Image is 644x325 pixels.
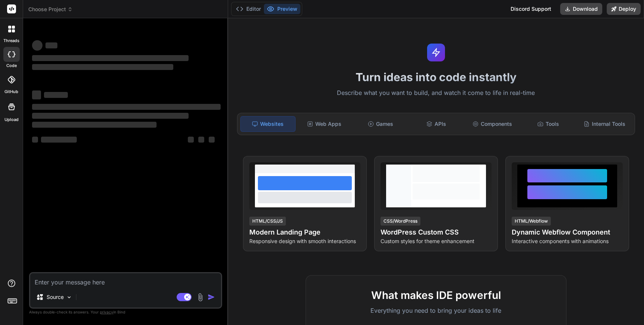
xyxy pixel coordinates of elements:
button: Deploy [607,3,641,15]
span: ‌ [41,137,77,143]
span: ‌ [198,137,204,143]
span: ‌ [32,104,221,110]
span: ‌ [209,137,215,143]
div: Web Apps [297,116,351,132]
span: ‌ [32,64,173,70]
img: icon [208,293,215,301]
div: Games [353,116,407,132]
div: Internal Tools [577,116,632,132]
div: Discord Support [506,3,556,15]
h1: Turn ideas into code instantly [233,70,640,84]
span: ‌ [32,113,189,119]
div: APIs [409,116,464,132]
div: Components [465,116,520,132]
div: Websites [240,116,296,132]
img: attachment [196,293,205,302]
p: Describe what you want to build, and watch it come to life in real-time [233,88,640,98]
label: code [6,63,17,69]
h2: What makes IDE powerful [318,287,554,303]
span: ‌ [32,40,42,51]
h4: Dynamic Webflow Component [512,227,623,238]
span: ‌ [32,122,157,128]
label: GitHub [4,89,18,95]
p: Interactive components with animations [512,238,623,245]
button: Editor [233,4,264,14]
p: Everything you need to bring your ideas to life [318,306,554,315]
span: ‌ [44,92,68,98]
div: HTML/CSS/JS [249,217,286,226]
p: Responsive design with smooth interactions [249,238,360,245]
div: HTML/Webflow [512,217,551,226]
h4: Modern Landing Page [249,227,360,238]
span: ‌ [32,90,41,99]
label: Upload [4,117,19,123]
p: Always double-check its answers. Your in Bind [29,309,222,316]
div: Tools [521,116,575,132]
button: Download [560,3,602,15]
button: Preview [264,4,300,14]
span: privacy [100,310,113,314]
span: ‌ [32,137,38,143]
span: ‌ [188,137,194,143]
span: ‌ [32,55,189,61]
img: Pick Models [66,294,72,300]
label: threads [3,38,19,44]
span: Choose Project [28,6,73,13]
div: CSS/WordPress [381,217,420,226]
p: Source [47,293,64,301]
span: ‌ [45,42,57,48]
p: Custom styles for theme enhancement [381,238,492,245]
h4: WordPress Custom CSS [381,227,492,238]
